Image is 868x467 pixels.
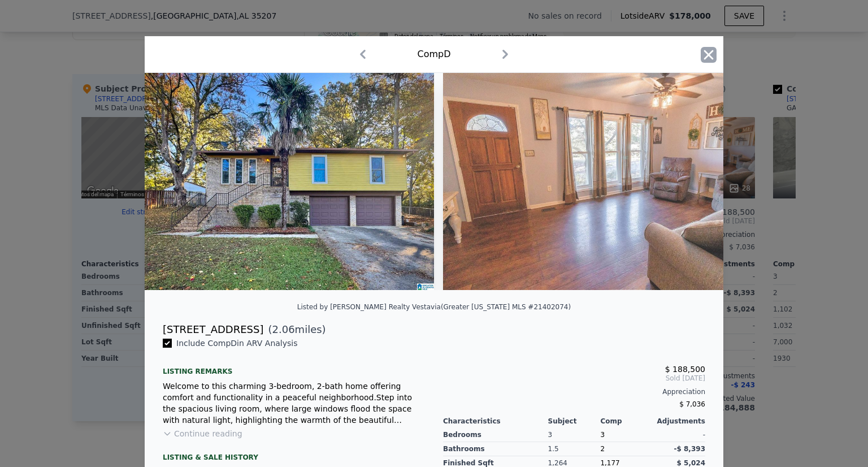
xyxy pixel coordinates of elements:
div: Comp D [417,47,450,61]
div: Comp [600,417,653,426]
span: $ 7,036 [679,400,705,408]
div: Bedrooms [443,428,548,442]
button: Continue reading [163,428,242,439]
div: LISTING & SALE HISTORY [163,453,425,464]
span: $ 5,024 [677,459,705,467]
div: Listed by [PERSON_NAME] Realty Vestavia (Greater [US_STATE] MLS #21402074) [297,303,571,311]
div: Appreciation [443,387,705,396]
div: Welcome to this charming 3-bedroom, 2-bath home offering comfort and functionality in a peaceful ... [163,380,425,426]
div: 2 [600,442,653,456]
div: Listing remarks [163,358,425,376]
span: $ 188,500 [665,365,705,374]
img: Property Img [443,73,769,290]
span: -$ 8,393 [674,445,705,453]
img: Property Img [145,73,434,290]
span: 3 [600,431,605,439]
div: - [653,428,705,442]
div: 1.5 [548,442,601,456]
span: 2.06 [272,323,295,335]
span: ( miles) [263,322,325,338]
div: 3 [548,428,601,442]
div: Characteristics [443,417,548,426]
div: Bathrooms [443,442,548,456]
span: Include Comp D in ARV Analysis [172,339,302,348]
div: [STREET_ADDRESS] [163,322,263,338]
div: Adjustments [653,417,705,426]
span: 1,177 [600,459,619,467]
div: Subject [548,417,601,426]
span: Sold [DATE] [443,374,705,383]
